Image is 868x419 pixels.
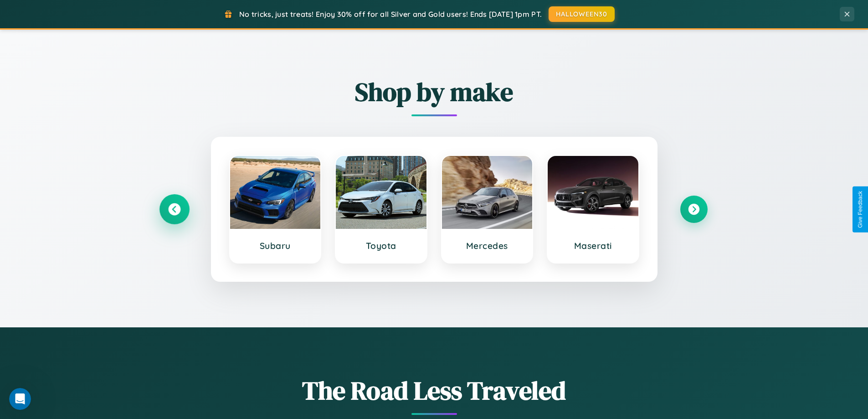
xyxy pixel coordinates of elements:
[549,6,615,22] button: HALLOWEEN30
[239,240,312,251] h3: Subaru
[9,388,31,410] iframe: Intercom live chat
[161,74,708,109] h2: Shop by make
[345,240,417,251] h3: Toyota
[557,240,629,251] h3: Maserati
[857,191,863,228] div: Give Feedback
[161,373,708,408] h1: The Road Less Traveled
[451,240,524,251] h3: Mercedes
[239,10,542,19] span: No tricks, just treats! Enjoy 30% off for all Silver and Gold users! Ends [DATE] 1pm PT.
